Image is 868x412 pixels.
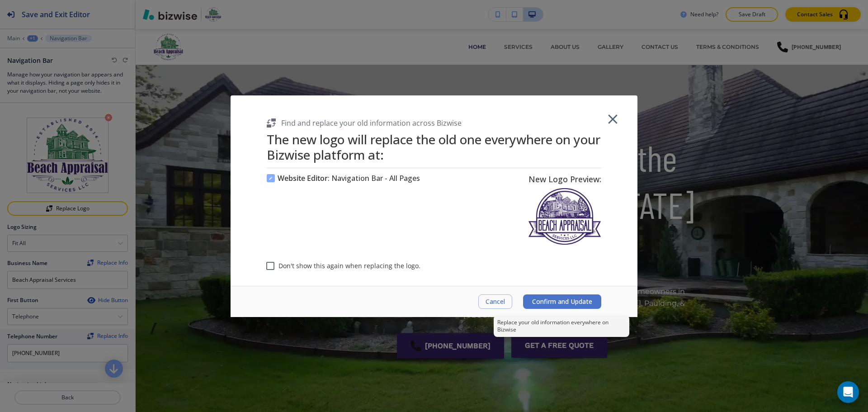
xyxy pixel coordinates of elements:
span: Website Editor [278,173,328,183]
span: Confirm and Update [532,298,592,305]
h6: : Navigation Bar - All Pages [278,174,420,183]
span: Don't show this again when replacing the logo. [278,262,420,270]
button: Confirm and Update [523,294,601,309]
img: New Logo [528,188,601,245]
h1: The new logo will replace the old one everywhere on your Bizwise platform at: [267,132,601,162]
h6: New Logo Preview: [528,174,601,185]
button: Cancel [478,294,512,309]
h5: Find and replace your old information across Bizwise [281,118,462,128]
div: Open Intercom Messenger [837,381,859,403]
span: Cancel [486,298,505,305]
